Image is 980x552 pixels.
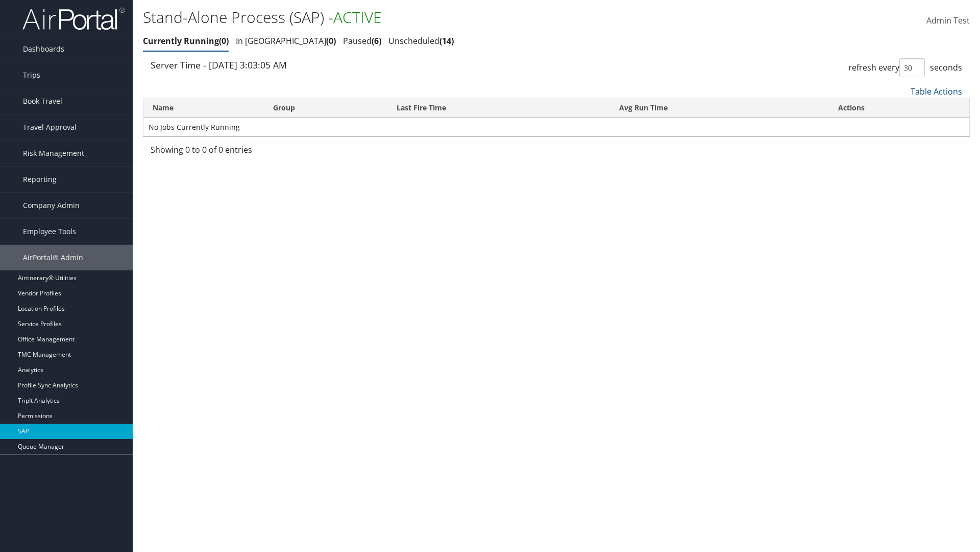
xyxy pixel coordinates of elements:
[388,35,454,47] a: Unscheduled14
[143,118,969,136] td: No Jobs Currently Running
[848,62,899,73] span: refresh every
[23,141,84,166] span: Risk Management
[911,86,962,97] a: Table Actions
[23,36,64,62] span: Dashboards
[926,15,970,26] span: Admin Test
[23,245,83,270] span: AirPortal® Admin
[143,7,694,28] h1: Stand-Alone Process (SAP) -
[23,167,57,192] span: Reporting
[143,35,229,47] a: Currently Running0
[22,7,125,31] img: airportal-logo.png
[151,144,342,161] div: Showing 0 to 0 of 0 entries
[372,35,381,47] span: 6
[23,219,76,244] span: Employee Tools
[926,5,970,37] a: Admin Test
[264,98,387,118] th: Group: activate to sort column ascending
[23,88,62,114] span: Book Travel
[387,98,610,118] th: Last Fire Time: activate to sort column ascending
[236,35,336,47] a: In [GEOGRAPHIC_DATA]0
[23,114,77,140] span: Travel Approval
[23,62,40,88] span: Trips
[151,58,549,72] div: Server Time - [DATE] 3:03:05 AM
[829,98,969,118] th: Actions
[219,35,229,47] span: 0
[930,62,962,73] span: seconds
[23,193,80,218] span: Company Admin
[610,98,829,118] th: Avg Run Time: activate to sort column ascending
[326,35,336,47] span: 0
[439,35,454,47] span: 14
[333,7,382,28] span: ACTIVE
[343,35,381,47] a: Paused6
[143,98,264,118] th: Name: activate to sort column ascending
